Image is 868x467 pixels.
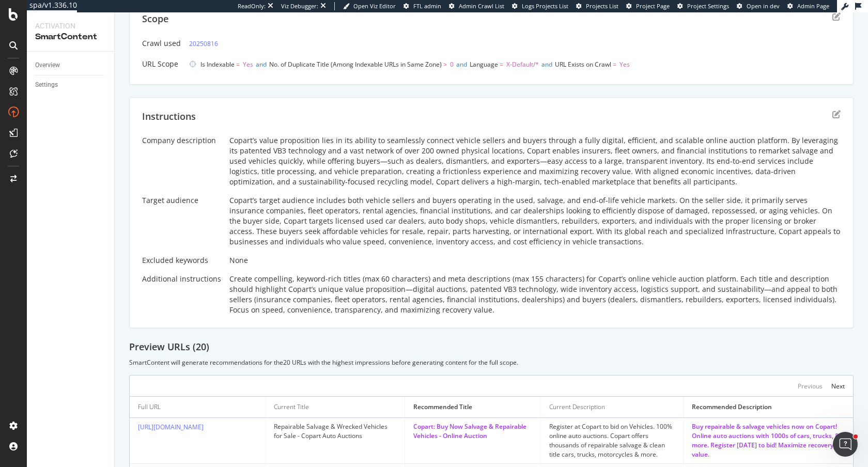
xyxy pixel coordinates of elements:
[142,38,181,49] div: Crawl used
[129,358,854,367] div: SmartContent will generate recommendations for the 20 URLs with the highest impressions before ge...
[243,60,253,69] span: Yes
[35,21,106,31] div: Activation
[35,80,107,90] a: Settings
[269,60,442,69] span: No. of Duplicate Title (Among Indexable URLs in Same Zone)
[142,135,221,146] div: Company description
[798,382,823,391] div: Previous
[413,2,441,10] span: FTL admin
[353,2,396,10] span: Open Viz Editor
[238,2,266,10] div: ReadOnly:
[832,110,841,118] div: edit
[692,402,772,412] div: Recommended Description
[626,2,670,10] a: Project Page
[512,2,568,10] a: Logs Projects List
[142,110,196,123] div: Instructions
[555,60,611,69] span: URL Exists on Crawl
[619,60,630,69] span: Yes
[450,60,454,69] span: 0
[576,2,618,10] a: Projects List
[35,60,107,71] a: Overview
[413,422,532,441] div: Copart: Buy Now Salvage & Repairable Vehicles - Online Auction
[413,402,472,412] div: Recommended Title
[443,60,447,69] span: >
[142,195,221,206] div: Target audience
[831,380,845,392] button: Next
[737,2,780,10] a: Open in dev
[142,59,181,69] div: URL Scope
[613,60,616,69] span: =
[138,423,204,431] a: [URL][DOMAIN_NAME]
[833,432,858,457] iframe: Intercom live chat
[797,2,829,10] span: Admin Page
[256,60,267,69] span: and
[459,2,504,10] span: Admin Crawl List
[549,422,674,459] div: Register at Copart to bid on Vehicles. 100% online auto auctions. Copart offers thousands of repa...
[138,402,161,412] div: Full URL
[449,2,504,10] a: Admin Crawl List
[229,274,841,315] div: Create compelling, keyword-rich titles (max 60 characters) and meta descriptions (max 155 charact...
[787,2,829,10] a: Admin Page
[506,60,539,69] span: X-Default/*
[229,255,841,266] div: None
[692,422,845,459] div: Buy repairable & salvage vehicles now on Copart! Online auto auctions with 1000s of cars, trucks,...
[500,60,503,69] span: =
[798,380,823,392] button: Previous
[456,60,467,69] span: and
[404,2,441,10] a: FTL admin
[129,340,854,354] div: Preview URLs ( 20 )
[541,60,552,69] span: and
[274,422,396,441] div: Repairable Salvage & Wrecked Vehicles for Sale - Copart Auto Auctions
[747,2,780,10] span: Open in dev
[229,195,841,247] div: Copart’s target audience includes both vehicle sellers and buyers operating in the used, salvage,...
[470,60,498,69] span: Language
[832,12,841,21] div: edit
[236,60,240,69] span: =
[189,38,218,49] a: 20250816
[586,2,618,10] span: Projects List
[229,135,841,187] div: Copart’s value proposition lies in its ability to seamlessly connect vehicle sellers and buyers t...
[636,2,670,10] span: Project Page
[281,2,318,10] div: Viz Debugger:
[142,255,221,266] div: Excluded keywords
[200,60,235,69] span: Is Indexable
[831,382,845,391] div: Next
[142,274,221,284] div: Additional instructions
[522,2,568,10] span: Logs Projects List
[549,402,605,412] div: Current Description
[142,12,168,26] div: Scope
[35,31,106,43] div: SmartContent
[35,80,58,90] div: Settings
[35,60,60,71] div: Overview
[343,2,396,10] a: Open Viz Editor
[687,2,729,10] span: Project Settings
[274,402,309,412] div: Current Title
[677,2,729,10] a: Project Settings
